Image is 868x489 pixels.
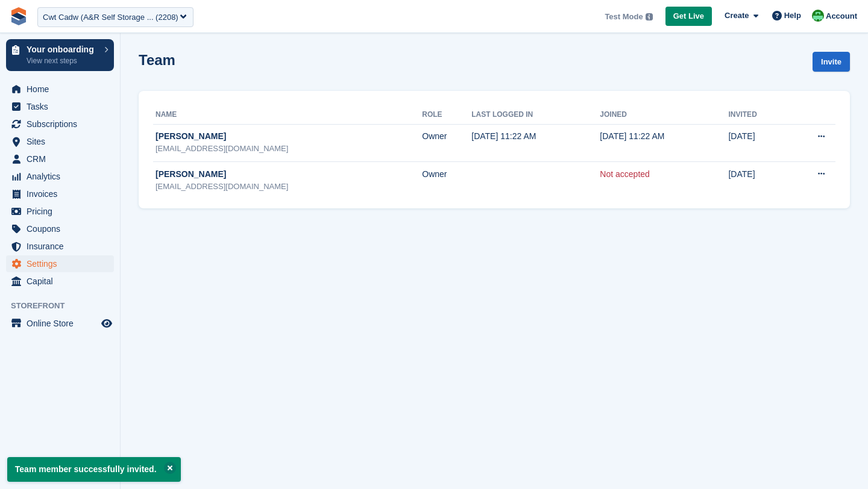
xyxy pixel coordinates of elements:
[6,185,114,202] a: menu
[27,185,99,202] span: Invoices
[6,151,114,167] a: menu
[27,151,99,167] span: CRM
[728,124,785,161] td: [DATE]
[27,255,99,272] span: Settings
[27,315,99,332] span: Online Store
[27,203,99,220] span: Pricing
[605,11,643,23] span: Test Mode
[673,10,704,22] span: Get Live
[784,10,801,22] span: Help
[826,10,857,22] span: Account
[156,130,422,143] div: [PERSON_NAME]
[27,81,99,98] span: Home
[10,7,28,25] img: stora-icon-8386f47178a22dfd0bd8f6a31ec36ba5ce8667c1dd55bd0f319d3a0aa187defe.svg
[11,300,120,312] span: Storefront
[27,98,99,115] span: Tasks
[27,45,98,54] p: Your onboarding
[27,273,99,290] span: Capital
[812,10,824,22] img: Laura Carlisle
[6,39,114,71] a: Your onboarding View next steps
[99,316,114,331] a: Preview store
[27,220,99,237] span: Coupons
[27,238,99,255] span: Insurance
[6,116,114,132] a: menu
[27,116,99,132] span: Subscriptions
[156,168,422,181] div: [PERSON_NAME]
[27,55,98,66] p: View next steps
[600,105,728,125] th: Joined
[156,181,422,193] div: [EMAIL_ADDRESS][DOMAIN_NAME]
[422,161,471,199] td: Owner
[156,143,422,155] div: [EMAIL_ADDRESS][DOMAIN_NAME]
[600,124,728,161] td: [DATE] 11:22 AM
[6,238,114,255] a: menu
[600,169,650,179] a: Not accepted
[6,273,114,290] a: menu
[139,52,175,68] h1: Team
[471,105,600,125] th: Last logged in
[6,168,114,185] a: menu
[6,81,114,98] a: menu
[6,315,114,332] a: menu
[728,105,785,125] th: Invited
[422,124,471,161] td: Owner
[27,168,99,185] span: Analytics
[6,98,114,115] a: menu
[728,161,785,199] td: [DATE]
[43,11,178,23] div: Cwt Cadw (A&R Self Storage ... (2208)
[813,52,850,72] a: Invite
[422,105,471,125] th: Role
[7,457,181,482] p: Team member successfully invited.
[6,220,114,237] a: menu
[27,133,99,150] span: Sites
[153,105,422,125] th: Name
[725,10,749,22] span: Create
[646,13,653,20] img: icon-info-grey-7440780725fd019a000dd9b08b2336e03edf1995a4989e88bcd33f0948082b44.svg
[471,124,600,161] td: [DATE] 11:22 AM
[665,7,712,26] a: Get Live
[6,133,114,150] a: menu
[6,255,114,272] a: menu
[6,203,114,220] a: menu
